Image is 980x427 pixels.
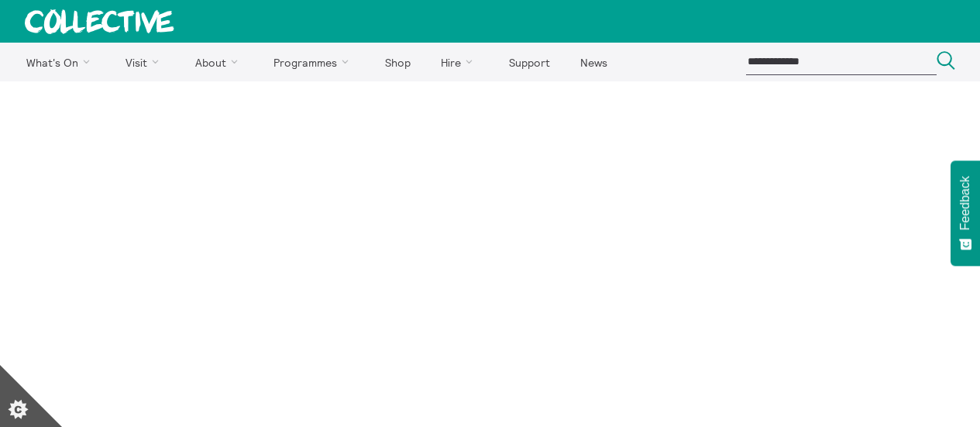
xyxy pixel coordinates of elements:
[12,43,109,81] a: What's On
[181,43,257,81] a: About
[371,43,424,81] a: Shop
[958,176,972,230] span: Feedback
[112,43,179,81] a: Visit
[566,43,621,81] a: News
[495,43,563,81] a: Support
[260,43,369,81] a: Programmes
[428,43,493,81] a: Hire
[951,160,980,266] button: Feedback - Show survey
